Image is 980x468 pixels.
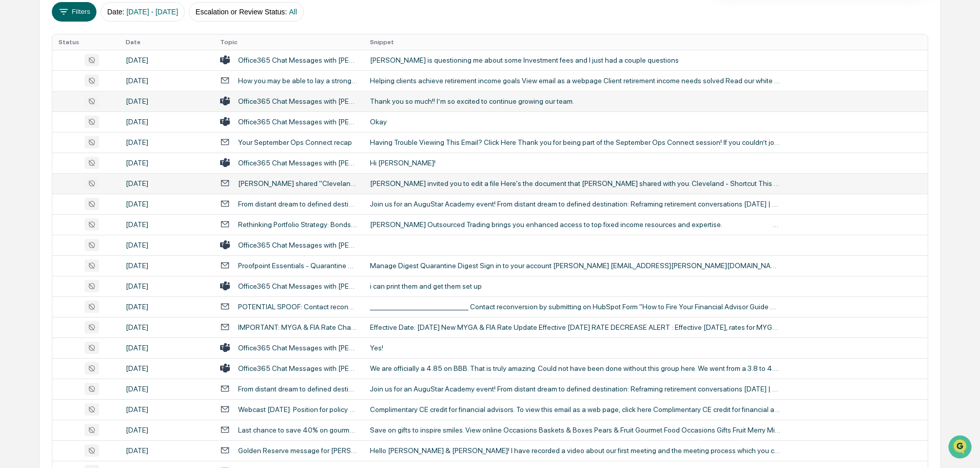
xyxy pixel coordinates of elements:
div: [PERSON_NAME] Outsourced Trading brings you enhanced access to top fixed income resources and exp... [370,220,780,229]
div: Having Trouble Viewing This Email? Click Here Thank you for being part of the September Ops Conne... [370,138,780,146]
div: Last chance to save 40% on gourmet favorites! [238,426,358,434]
div: How you may be able to lay a strong foundation for your clients’ future income [238,77,358,85]
div: [PERSON_NAME] is questioning me about some Investment fees and I just had a couple questions [370,56,780,64]
span: [DATE] - [DATE] [126,8,178,16]
div: [DATE] [126,344,208,352]
span: All [289,8,297,16]
div: [DATE] [126,200,208,208]
a: 🔎Data Lookup [6,145,69,163]
div: 🗄️ [74,130,83,139]
iframe: Open customer support [947,434,975,462]
div: We're available if you need us! [35,89,130,97]
div: Manage Digest Quarantine Digest Sign in to your account [PERSON_NAME] [EMAIL_ADDRESS][PERSON_NAME... [370,261,780,270]
div: Office365 Chat Messages with [PERSON_NAME], [PERSON_NAME] on [DATE] [238,344,358,352]
div: Okay [370,118,780,126]
div: Join us for an AuguStar Academy event! From distant dream to defined destination: Reframing retir... [370,200,780,208]
button: Filters [52,2,96,22]
div: Rethinking Portfolio Strategy: Bonds Poised to Lead in the Next 10 Years? [238,220,358,229]
div: [DATE] [126,446,208,455]
div: [DATE] [126,405,208,414]
span: Pylon [102,174,124,182]
div: [PERSON_NAME] shared "Cleveland - Shortcut" with you [238,179,358,188]
div: [DATE] [126,426,208,434]
div: [DATE] [126,385,208,393]
div: 🖐️ [10,130,18,139]
div: We are officially a 4.85 on BBB. That is truly amazing. Could not have been done without this gro... [370,364,780,372]
th: Date [120,34,214,50]
div: From distant dream to defined destination: Reframing retirement conversations [238,200,358,208]
div: Your September Ops Connect recap [238,138,352,146]
div: ________________________________ Contact reconversion by submitting on HubSpot Form "How to Fire ... [370,303,780,311]
div: Hi [PERSON_NAME]! [370,159,780,167]
div: [PERSON_NAME] invited you to edit a file Here's the document that [PERSON_NAME] shared with you. ... [370,179,780,188]
div: [DATE] [126,138,208,146]
p: How can we help? [10,22,187,38]
div: Office365 Chat Messages with [PERSON_NAME], [PERSON_NAME], [PERSON_NAME], [PERSON_NAME], [PERSON_... [238,364,358,372]
div: 🔎 [10,150,18,158]
div: [DATE] [126,159,208,167]
div: Office365 Chat Messages with [PERSON_NAME], [PERSON_NAME] [PERSON_NAME] on [DATE] [238,118,358,126]
div: Yes! [370,344,780,352]
div: [DATE] [126,56,208,64]
div: Start new chat [35,79,168,89]
th: Topic [214,34,364,50]
div: Proofpoint Essentials - Quarantine Digest [238,261,358,270]
div: Webcast [DATE]: Position for policy pivots [238,405,358,414]
div: [DATE] [126,323,208,331]
a: 🖐️Preclearance [6,125,70,144]
div: Join us for an AuguStar Academy event! From distant dream to defined destination: Reframing retir... [370,385,780,393]
div: IMPORTANT: MYGA & FIA Rate Changes [238,323,358,331]
div: From distant dream to defined destination: Reframing retirement conversations [238,385,358,393]
div: [DATE] [126,261,208,270]
div: Office365 Chat Messages with [PERSON_NAME], [PERSON_NAME] on [DATE] [238,282,358,290]
div: Thank you so much!! I’m so excited to continue growing our team. [370,97,780,105]
div: [DATE] [126,220,208,229]
div: Office365 Chat Messages with [PERSON_NAME], [GEOGRAPHIC_DATA][PERSON_NAME] on [DATE] [238,159,358,167]
img: 1746055101610-c473b297-6a78-478c-a979-82029cc54cd1 [10,79,29,97]
a: Powered byPylon [72,174,124,182]
span: Attestations [85,129,127,140]
div: i can print them and get them set up [370,282,780,290]
div: [DATE] [126,77,208,85]
div: [DATE] [126,179,208,188]
div: Office365 Chat Messages with [PERSON_NAME], [PERSON_NAME] on [DATE] [238,97,358,105]
a: 🗄️Attestations [70,125,131,144]
th: Status [52,34,119,50]
th: Snippet [364,34,928,50]
button: Escalation or Review Status:All [189,2,304,22]
div: Office365 Chat Messages with [PERSON_NAME], [PERSON_NAME] on [DATE] [238,56,358,64]
div: Save on gifts to inspire smiles. View online Occasions Baskets & Boxes Pears & Fruit Gourmet Food... [370,426,780,434]
div: [DATE] [126,97,208,105]
div: [DATE] [126,303,208,311]
div: Complimentary CE credit for financial advisors. To view this email as a web page, click here Comp... [370,405,780,414]
div: [DATE] [126,364,208,372]
button: Start new chat [174,82,187,94]
span: Data Lookup [21,149,65,159]
div: [DATE] [126,118,208,126]
div: [DATE] [126,282,208,290]
div: Hello [PERSON_NAME] & [PERSON_NAME]! I have recorded a video about our first meeting and the meet... [370,446,780,455]
div: Helping clients achieve retirement income goals View email as a webpage Client retirement income ... [370,77,780,85]
span: Preclearance [21,129,66,140]
div: Effective Date: [DATE] New MYGA & FIA Rate Update Effective [DATE] RATE DECREASE ALERT : Effectiv... [370,323,780,331]
div: Golden Reserve message for [PERSON_NAME] & [PERSON_NAME] [238,446,358,455]
div: POTENTIAL SPOOF: Contact reconversion by submitting on HubSpot Form "How to Fire Your Financial A... [238,303,358,311]
button: Date:[DATE] - [DATE] [101,2,185,22]
div: [DATE] [126,241,208,249]
div: Office365 Chat Messages with [PERSON_NAME], [PERSON_NAME], [PERSON_NAME], [PERSON_NAME], [PERSON_... [238,241,358,249]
